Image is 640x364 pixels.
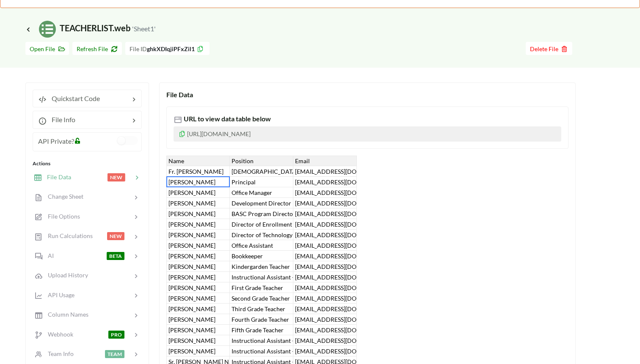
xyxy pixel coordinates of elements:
[43,350,74,357] span: Team Info
[43,213,80,220] span: File Options
[38,137,74,145] span: API Private?
[47,115,75,123] span: File Info
[293,282,357,293] div: [EMAIL_ADDRESS][DOMAIN_NAME]
[230,346,293,356] div: Instructional Assistant - Fourth Grade
[230,282,293,293] div: First Grade Teacher
[230,314,293,325] div: Fourth Grade Teacher
[230,177,293,187] div: Principal
[43,331,73,338] span: Webhook
[230,230,293,240] div: Director of Technology
[43,291,74,298] span: API Usage
[166,187,230,198] div: [PERSON_NAME]
[293,230,357,240] div: [EMAIL_ADDRESS][DOMAIN_NAME]
[132,25,156,33] small: 'Sheet1'
[293,335,357,346] div: [EMAIL_ADDRESS][DOMAIN_NAME]
[166,156,230,166] div: Name
[30,45,65,52] span: Open File
[230,166,293,177] div: [DEMOGRAPHIC_DATA]
[43,252,54,259] span: AI
[230,156,293,166] div: Position
[166,325,230,335] div: [PERSON_NAME]
[293,156,357,166] div: Email
[293,177,357,187] div: [EMAIL_ADDRESS][DOMAIN_NAME]
[230,240,293,251] div: Office Assistant
[293,251,357,261] div: [EMAIL_ADDRESS][DOMAIN_NAME]
[166,230,230,240] div: [PERSON_NAME]
[43,232,93,239] span: Run Calculations
[230,325,293,335] div: Fifth Grade Teacher
[77,45,118,52] span: Refresh File
[108,173,125,181] span: NEW
[526,42,572,55] button: Delete File
[25,42,69,55] button: Open File
[293,166,357,177] div: [EMAIL_ADDRESS][DOMAIN_NAME]
[230,198,293,208] div: Development Director
[147,45,195,52] b: ghkXDIqjiPFxZil1
[230,187,293,198] div: Office Manager
[293,304,357,314] div: [EMAIL_ADDRESS][DOMAIN_NAME]
[293,272,357,282] div: [EMAIL_ADDRESS][DOMAIN_NAME]
[293,325,357,335] div: [EMAIL_ADDRESS][DOMAIN_NAME]
[166,198,230,208] div: [PERSON_NAME]
[293,293,357,304] div: [EMAIL_ADDRESS][DOMAIN_NAME]
[230,261,293,272] div: Kindergarden Teacher
[43,271,88,279] span: Upload History
[107,232,124,240] span: NEW
[293,187,357,198] div: [EMAIL_ADDRESS][DOMAIN_NAME]
[293,198,357,208] div: [EMAIL_ADDRESS][DOMAIN_NAME]
[43,193,83,200] span: Change Sheet
[230,219,293,230] div: Director of Enrollment & Marketing
[105,350,124,358] span: TEAM
[166,177,230,187] div: [PERSON_NAME]
[293,208,357,219] div: [EMAIL_ADDRESS][DOMAIN_NAME]
[166,219,230,230] div: [PERSON_NAME]
[230,251,293,261] div: Bookkeeper
[230,272,293,282] div: Instructional Assistant - Kindergarden
[230,335,293,346] div: Instructional Assistant - Second Grade
[230,208,293,219] div: BASC Program Director
[166,251,230,261] div: [PERSON_NAME]
[43,311,88,318] span: Column Names
[530,45,568,52] span: Delete File
[166,293,230,304] div: [PERSON_NAME]
[166,335,230,346] div: [PERSON_NAME]
[166,272,230,282] div: [PERSON_NAME]
[166,261,230,272] div: [PERSON_NAME]
[166,208,230,219] div: [PERSON_NAME]
[166,304,230,314] div: [PERSON_NAME]
[293,314,357,325] div: [EMAIL_ADDRESS][DOMAIN_NAME]
[230,304,293,314] div: Third Grade Teacher
[39,21,56,38] img: /static/media/sheets.7a1b7961.svg
[230,293,293,304] div: Second Grade Teacher
[293,346,357,356] div: [EMAIL_ADDRESS][DOMAIN_NAME]
[166,346,230,356] div: [PERSON_NAME]
[42,173,71,181] span: File Data
[174,126,561,142] p: [URL][DOMAIN_NAME]
[182,115,271,123] span: URL to view data table below
[166,240,230,251] div: [PERSON_NAME]
[47,94,100,102] span: Quickstart Code
[33,160,142,167] div: Actions
[108,331,124,339] span: PRO
[166,282,230,293] div: [PERSON_NAME]
[166,90,568,100] div: File Data
[166,314,230,325] div: [PERSON_NAME]
[25,23,156,33] span: TEACHERLIST.web
[293,240,357,251] div: [EMAIL_ADDRESS][DOMAIN_NAME]
[166,166,230,177] div: Fr. [PERSON_NAME]
[72,42,122,55] button: Refresh File
[130,45,147,52] span: File ID
[107,252,124,260] span: BETA
[293,219,357,230] div: [EMAIL_ADDRESS][DOMAIN_NAME]
[293,261,357,272] div: [EMAIL_ADDRESS][DOMAIN_NAME]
